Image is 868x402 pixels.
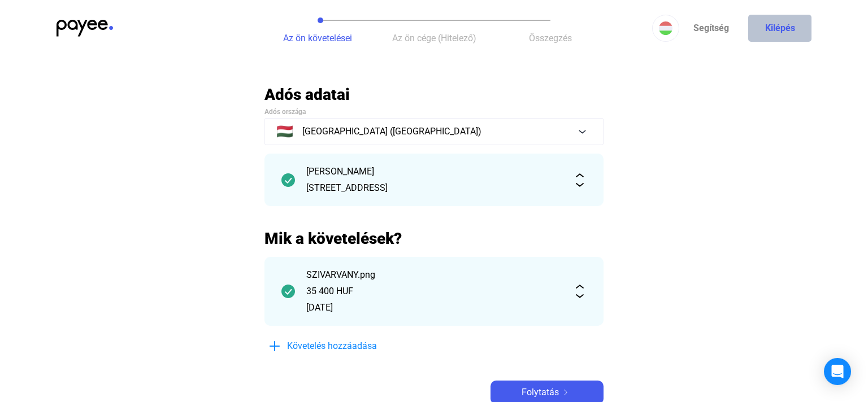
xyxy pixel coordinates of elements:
div: SZIVARVANY.png [306,268,562,282]
div: [STREET_ADDRESS] [306,181,562,195]
img: checkmark-darker-green-circle [281,173,295,187]
button: HU [652,15,679,42]
img: plus-blue [268,339,281,353]
img: payee-logo [57,20,113,37]
div: [PERSON_NAME] [306,165,562,178]
span: Az ön követelései [283,33,352,43]
button: plus-blueKövetelés hozzáadása [264,334,434,358]
img: expand [573,173,587,187]
div: 35 400 HUF [306,285,562,298]
h2: Mik a követelések? [264,229,604,248]
span: 🇭🇺 [276,125,293,138]
span: Követelés hozzáadása [287,339,377,353]
h2: Adós adatai [264,85,604,104]
img: arrow-right-white [559,390,572,395]
img: expand [573,285,587,298]
div: [DATE] [306,301,562,314]
span: Összegzés [529,33,572,43]
span: Folytatás [522,386,559,399]
div: Open Intercom Messenger [824,358,851,385]
span: [GEOGRAPHIC_DATA] ([GEOGRAPHIC_DATA]) [302,125,481,138]
img: checkmark-darker-green-circle [281,285,295,298]
a: Segítség [679,15,743,42]
button: 🇭🇺[GEOGRAPHIC_DATA] ([GEOGRAPHIC_DATA]) [264,118,604,145]
span: Adós országa [264,108,306,116]
span: Az ön cége (Hitelező) [392,33,476,43]
img: HU [659,21,672,35]
button: Kilépés [748,15,811,42]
